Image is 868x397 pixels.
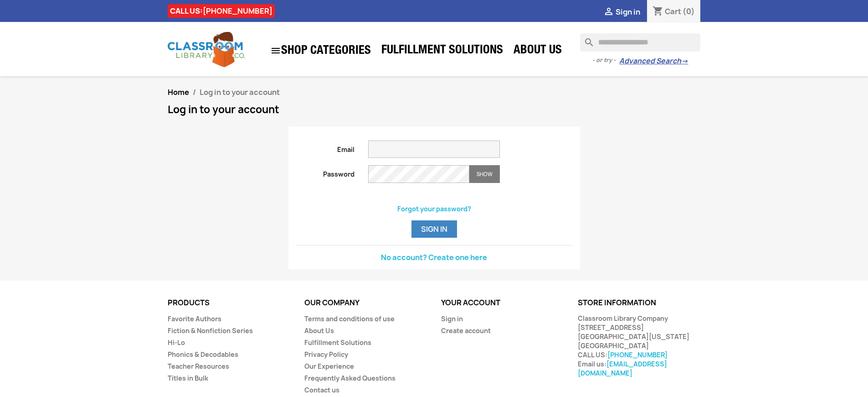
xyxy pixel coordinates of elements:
input: Password input [368,165,469,183]
span: (0) [683,6,695,16]
a: Your account [441,298,500,308]
a: About Us [509,42,566,60]
a: SHOP CATEGORIES [266,41,375,61]
a: Fulfillment Solutions [377,42,508,60]
div: Classroom Library Company [STREET_ADDRESS] [GEOGRAPHIC_DATA][US_STATE] [GEOGRAPHIC_DATA] CALL US:... [578,314,701,378]
label: Password [289,165,362,179]
label: Email [289,141,362,154]
input: Search [580,33,700,52]
a: Advanced Search→ [619,57,688,66]
div: CALL US: [168,4,275,18]
img: Classroom Library Company [168,32,245,67]
button: Sign in [411,220,457,238]
a: [EMAIL_ADDRESS][DOMAIN_NAME] [578,360,667,377]
a:  Sign in [603,7,640,17]
a: Frequently Asked Questions [304,374,395,382]
h1: Log in to your account [168,104,701,115]
a: About Us [304,326,334,335]
a: Our Experience [304,362,354,371]
a: Hi-Lo [168,338,185,347]
span: Cart [665,6,681,16]
span: - or try - [592,56,619,65]
a: Titles in Bulk [168,374,208,382]
span: Sign in [616,7,640,17]
a: [PHONE_NUMBER] [607,350,668,359]
i:  [603,7,614,18]
p: Store information [578,299,701,307]
a: [PHONE_NUMBER] [203,6,272,16]
a: Forgot your password? [397,204,471,213]
a: Contact us [304,386,339,394]
a: Favorite Authors [168,314,221,323]
button: Show [469,165,500,183]
a: No account? Create one here [381,252,487,262]
a: Privacy Policy [304,350,348,359]
a: Create account [441,326,491,335]
a: Teacher Resources [168,362,229,371]
a: Phonics & Decodables [168,350,238,359]
span: → [681,57,688,66]
p: Products [168,299,291,307]
a: Fulfillment Solutions [304,338,371,347]
a: Home [168,87,189,97]
a: Terms and conditions of use [304,314,395,323]
span: Log in to your account [200,87,280,97]
p: Our company [304,299,427,307]
i: shopping_cart [652,6,663,17]
a: Fiction & Nonfiction Series [168,326,253,335]
a: Sign in [441,314,463,323]
i: search [580,33,591,44]
i:  [270,45,281,56]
